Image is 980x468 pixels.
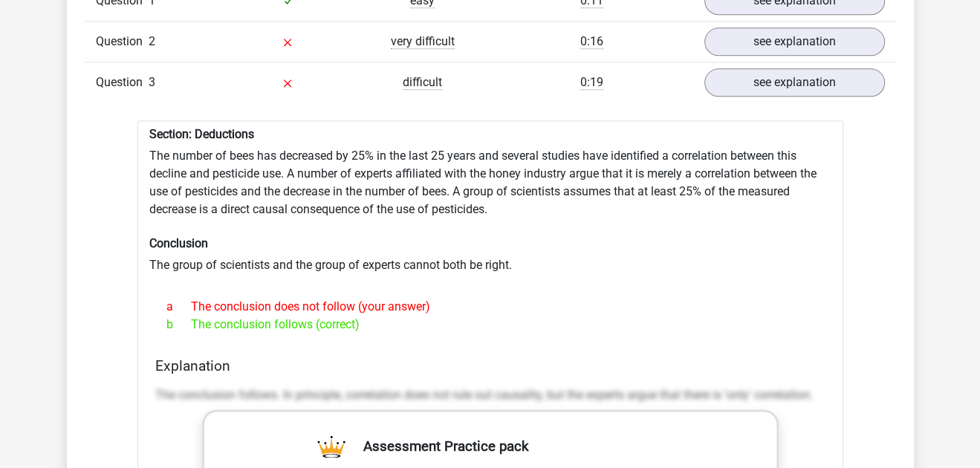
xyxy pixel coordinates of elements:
[96,74,149,91] span: Question
[155,386,825,404] p: The conclusion follows. In principle, correlation does not rule out causality, but the experts ar...
[403,75,442,90] span: difficult
[155,316,825,334] div: The conclusion follows (correct)
[155,298,825,316] div: The conclusion does not follow (your answer)
[704,27,885,56] a: see explanation
[166,298,191,316] span: a
[155,357,825,374] h4: Explanation
[149,127,831,141] h6: Section: Deductions
[149,34,155,48] span: 2
[580,75,603,90] span: 0:19
[391,34,455,49] span: very difficult
[149,75,155,89] span: 3
[166,316,191,334] span: b
[96,33,149,51] span: Question
[149,236,831,250] h6: Conclusion
[580,34,603,49] span: 0:16
[704,68,885,97] a: see explanation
